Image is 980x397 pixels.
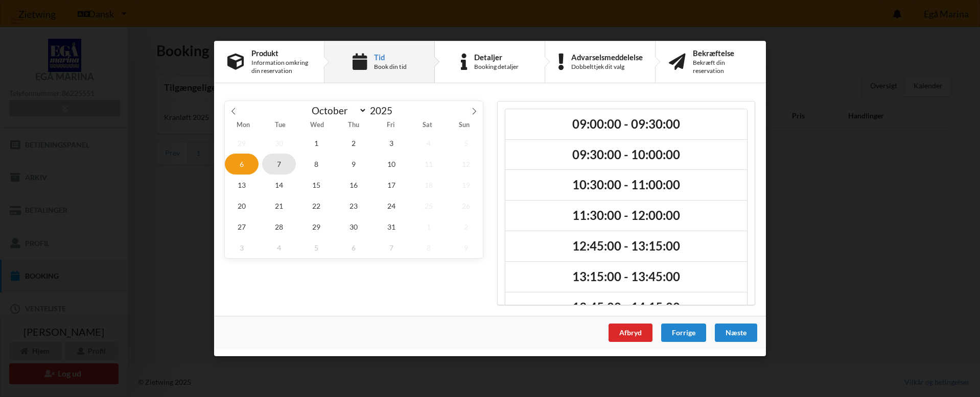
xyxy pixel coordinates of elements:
h2: 10:30:00 - 11:00:00 [512,178,740,193]
span: Sun [446,122,483,129]
span: October 18, 2025 [412,175,446,195]
h2: 12:45:00 - 13:15:00 [512,238,740,254]
span: October 12, 2025 [449,154,483,175]
h2: 11:30:00 - 12:00:00 [512,208,740,224]
span: October 20, 2025 [225,195,259,216]
span: October 30, 2025 [337,216,371,237]
h2: 13:45:00 - 14:15:00 [512,300,740,315]
span: Wed [298,122,335,129]
span: October 19, 2025 [449,175,483,195]
div: Advarselsmeddelelse [571,53,643,61]
span: October 17, 2025 [375,175,408,195]
select: Month [307,104,367,117]
div: Produkt [251,49,311,57]
span: October 16, 2025 [337,175,371,195]
span: Mon [225,122,262,129]
div: Book din tid [374,63,407,71]
div: Bekræftelse [693,49,753,57]
h2: 09:30:00 - 10:00:00 [512,147,740,163]
span: October 2, 2025 [337,133,371,154]
span: Sat [409,122,446,129]
span: October 24, 2025 [375,195,408,216]
span: October 10, 2025 [375,154,408,175]
span: October 31, 2025 [375,216,408,237]
span: November 7, 2025 [375,237,408,258]
div: Dobbelttjek dit valg [571,63,643,71]
span: October 25, 2025 [412,195,446,216]
span: October 7, 2025 [262,154,296,175]
span: November 9, 2025 [449,237,483,258]
div: Detaljer [474,53,519,61]
span: Thu [335,122,372,129]
div: Tid [374,53,407,61]
h2: 09:00:00 - 09:30:00 [512,116,740,132]
span: October 15, 2025 [299,175,333,195]
span: October 5, 2025 [449,133,483,154]
span: November 1, 2025 [412,216,446,237]
span: November 3, 2025 [225,237,259,258]
span: October 21, 2025 [262,195,296,216]
span: October 14, 2025 [262,175,296,195]
div: Bekræft din reservation [693,59,753,75]
span: October 22, 2025 [299,195,333,216]
span: October 28, 2025 [262,216,296,237]
span: October 13, 2025 [225,175,259,195]
div: Booking detaljer [474,63,519,71]
span: October 27, 2025 [225,216,259,237]
span: October 6, 2025 [225,154,259,175]
span: September 29, 2025 [225,133,259,154]
div: Næste [715,324,757,342]
span: October 23, 2025 [337,195,371,216]
h2: 13:15:00 - 13:45:00 [512,269,740,285]
span: October 11, 2025 [412,154,446,175]
span: October 3, 2025 [375,133,408,154]
span: October 8, 2025 [299,154,333,175]
span: October 1, 2025 [299,133,333,154]
span: November 8, 2025 [412,237,446,258]
div: Forrige [661,324,706,342]
span: October 29, 2025 [299,216,333,237]
span: October 26, 2025 [449,195,483,216]
span: October 4, 2025 [412,133,446,154]
span: November 4, 2025 [262,237,296,258]
span: October 9, 2025 [337,154,371,175]
div: Information omkring din reservation [251,59,311,75]
span: September 30, 2025 [262,133,296,154]
span: November 6, 2025 [337,237,371,258]
span: November 5, 2025 [299,237,333,258]
div: Afbryd [609,324,652,342]
input: Year [367,105,401,116]
span: Tue [262,122,298,129]
span: Fri [372,122,409,129]
span: November 2, 2025 [449,216,483,237]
